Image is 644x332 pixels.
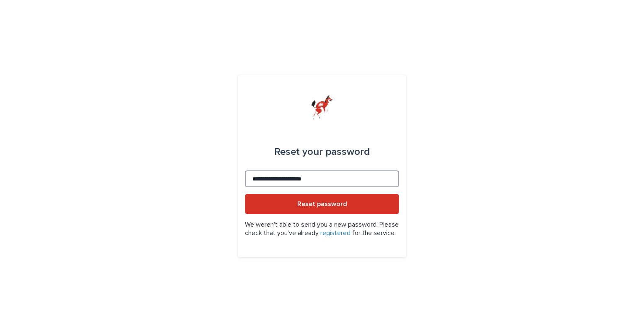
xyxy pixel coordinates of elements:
[311,95,332,120] img: zttTXibQQrCfv9chImQE
[297,201,347,207] span: Reset password
[274,140,370,164] div: Reset your password
[320,230,351,236] a: registered
[245,221,399,237] p: We weren't able to send you a new password. Please check that you've already for the service.
[245,194,399,214] button: Reset password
